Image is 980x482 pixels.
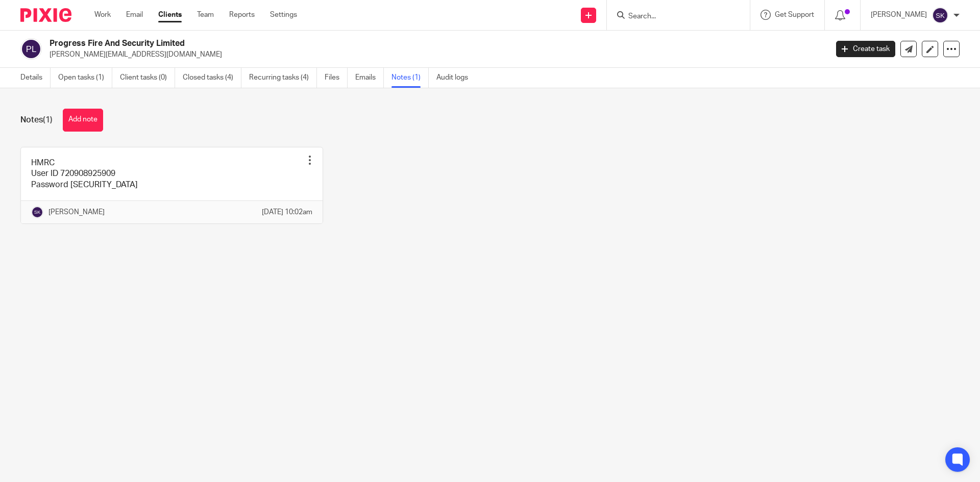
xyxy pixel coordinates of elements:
[20,8,71,22] img: Pixie
[58,68,112,88] a: Open tasks (1)
[20,68,51,88] a: Details
[249,68,317,88] a: Recurring tasks (4)
[126,10,143,20] a: Email
[43,116,53,124] span: (1)
[158,10,182,20] a: Clients
[94,10,111,20] a: Work
[63,109,103,132] button: Add note
[48,207,105,217] p: [PERSON_NAME]
[871,10,927,20] p: [PERSON_NAME]
[262,207,312,217] p: [DATE] 10:02am
[436,68,476,88] a: Audit logs
[391,68,429,88] a: Notes (1)
[932,7,948,23] img: svg%3E
[50,38,667,49] h2: Progress Fire And Security Limited
[775,11,814,18] span: Get Support
[355,68,384,88] a: Emails
[20,115,53,125] h1: Notes
[836,41,895,57] a: Create task
[270,10,297,20] a: Settings
[229,10,255,20] a: Reports
[120,68,175,88] a: Client tasks (0)
[50,49,821,60] p: [PERSON_NAME][EMAIL_ADDRESS][DOMAIN_NAME]
[197,10,214,20] a: Team
[20,38,42,60] img: svg%3E
[627,12,719,21] input: Search
[31,206,43,218] img: svg%3E
[325,68,348,88] a: Files
[183,68,241,88] a: Closed tasks (4)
